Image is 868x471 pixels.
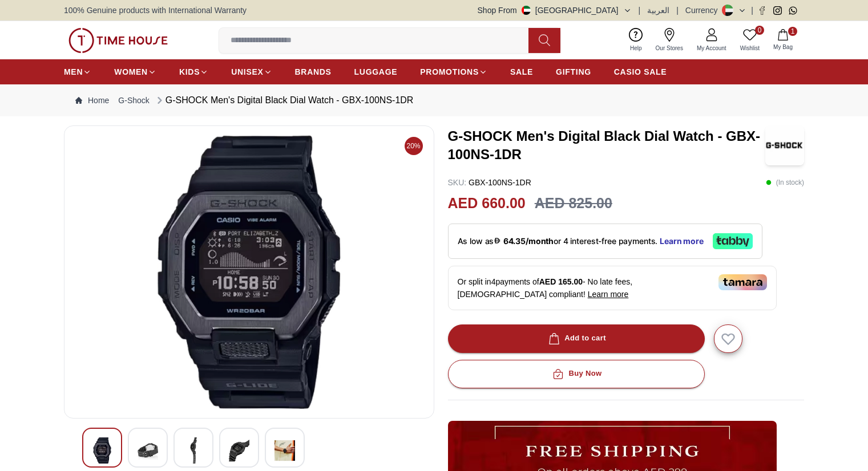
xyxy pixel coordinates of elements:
[651,44,688,52] span: Our Stores
[639,5,641,16] span: |
[295,62,332,82] a: BRANDS
[420,62,487,82] a: PROMOTIONS
[556,62,591,82] a: GIFTING
[179,66,200,78] span: KIDS
[229,437,249,464] img: G-SHOCK Men's Digital Black Dial Watch - GBX-100NS-1DR
[354,66,398,78] span: LUGGAGE
[448,127,765,164] h3: G-SHOCK Men's Digital Black Dial Watch - GBX-100NS-1DR
[405,137,423,155] span: 20%
[231,62,272,82] a: UNISEX
[649,26,690,55] a: Our Stores
[448,360,705,388] button: Buy Now
[788,27,797,36] span: 1
[766,177,804,188] p: ( In stock )
[154,94,414,107] div: G-SHOCK Men's Digital Black Dial Watch - GBX-100NS-1DR
[448,324,705,353] button: Add to cart
[64,66,83,78] span: MEN
[448,266,777,310] div: Or split in 4 payments of - No late fees, [DEMOGRAPHIC_DATA] compliant!
[751,5,753,16] span: |
[64,5,247,16] span: 100% Genuine products with International Warranty
[773,6,782,15] a: Instagram
[354,62,398,82] a: LUGGAGE
[64,62,91,82] a: MEN
[614,62,667,82] a: CASIO SALE
[625,44,647,52] span: Help
[231,66,263,78] span: UNISEX
[114,66,148,78] span: WOMEN
[676,5,679,16] span: |
[179,62,208,82] a: KIDS
[420,66,479,78] span: PROMOTIONS
[789,6,797,15] a: Whatsapp
[448,193,526,214] h2: AED 660.00
[183,437,204,464] img: G-SHOCK Men's Digital Black Dial Watch - GBX-100NS-1DR
[758,6,766,15] a: Facebook
[510,62,533,82] a: SALE
[556,66,591,78] span: GIFTING
[623,26,649,55] a: Help
[510,66,533,78] span: SALE
[295,66,332,78] span: BRANDS
[74,135,425,409] img: G-SHOCK Men's Digital Black Dial Watch - GBX-100NS-1DR
[733,26,766,55] a: 0Wishlist
[118,95,149,106] a: G-Shock
[448,178,467,187] span: SKU :
[478,5,632,16] button: Shop From[GEOGRAPHIC_DATA]
[68,28,168,53] img: ...
[539,277,583,286] span: AED 165.00
[92,437,112,464] img: G-SHOCK Men's Digital Black Dial Watch - GBX-100NS-1DR
[692,44,731,52] span: My Account
[647,5,669,16] button: العربية
[75,95,109,106] a: Home
[448,177,531,188] p: GBX-100NS-1DR
[588,290,629,299] span: Learn more
[718,274,767,290] img: Tamara
[755,26,764,35] span: 0
[765,125,804,165] img: G-SHOCK Men's Digital Black Dial Watch - GBX-100NS-1DR
[138,437,158,464] img: G-SHOCK Men's Digital Black Dial Watch - GBX-100NS-1DR
[614,66,667,78] span: CASIO SALE
[685,5,722,16] div: Currency
[766,27,800,54] button: 1My Bag
[114,62,156,82] a: WOMEN
[769,43,797,51] span: My Bag
[274,437,295,464] img: G-SHOCK Men's Digital Black Dial Watch - GBX-100NS-1DR
[522,6,531,15] img: United Arab Emirates
[64,84,804,116] nav: Breadcrumb
[736,44,764,52] span: Wishlist
[535,193,612,214] h3: AED 825.00
[546,332,606,345] div: Add to cart
[550,367,601,380] div: Buy Now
